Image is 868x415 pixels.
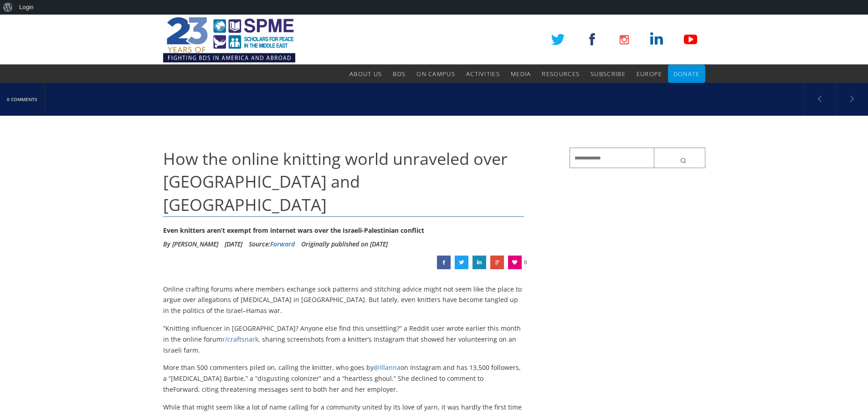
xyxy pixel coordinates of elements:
[455,256,468,269] a: How the online knitting world unraveled over Israel and Gaza
[163,362,524,395] p: More than 500 commenters piled on, calling the knitter, who goes by on Instagram and has 13,500 f...
[349,70,382,78] span: About Us
[437,256,451,269] a: How the online knitting world unraveled over Israel and Gaza
[473,256,486,269] a: How the online knitting world unraveled over Israel and Gaza
[591,70,626,78] span: Subscribe
[270,240,295,248] a: Forward
[163,224,524,237] div: Even knitters aren’t exempt from internet wars over the Israeli-Palestinian conflict
[173,385,198,394] i: Forward
[349,65,382,83] a: About Us
[225,237,242,251] li: [DATE]
[374,363,401,372] a: @Illanna
[163,284,524,316] p: Online crafting forums where members exchange sock patterns and stitching advice might not seem l...
[222,335,258,343] a: r/craftsnark
[542,70,580,78] span: Resources
[511,65,531,83] a: Media
[673,70,700,78] span: Donate
[163,15,295,65] img: SPME
[591,65,626,83] a: Subscribe
[673,65,700,83] a: Donate
[249,237,295,251] div: Source:
[163,237,218,251] li: By [PERSON_NAME]
[416,70,455,78] span: On Campus
[542,65,580,83] a: Resources
[511,70,531,78] span: Media
[637,65,663,83] a: Europe
[524,256,527,269] span: 0
[393,65,406,83] a: BDS
[393,70,406,78] span: BDS
[466,65,500,83] a: Activities
[490,256,504,269] a: How the online knitting world unraveled over Israel and Gaza
[637,70,663,78] span: Europe
[416,65,455,83] a: On Campus
[163,148,508,216] span: How the online knitting world unraveled over [GEOGRAPHIC_DATA] and [GEOGRAPHIC_DATA]
[466,70,500,78] span: Activities
[301,237,388,251] li: Originally published on [DATE]
[163,323,524,355] p: “Knitting influencer in [GEOGRAPHIC_DATA]? Anyone else find this unsettling?” a Reddit user wrote...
